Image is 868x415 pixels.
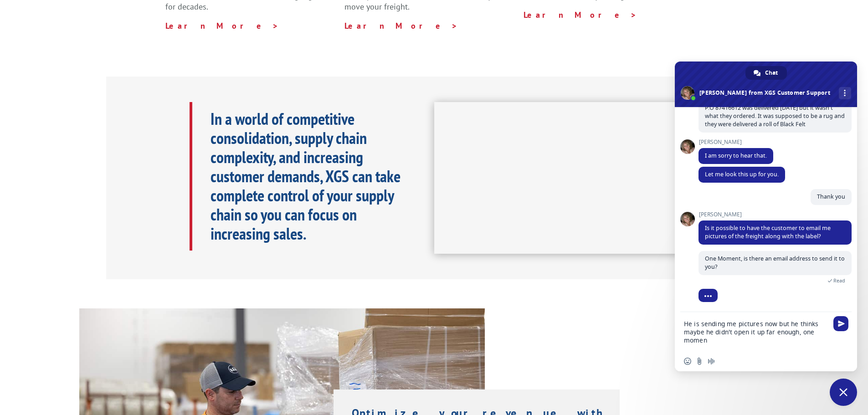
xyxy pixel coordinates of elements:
[833,316,848,331] span: Send
[165,20,279,31] a: Learn More >
[705,152,767,159] span: I am sorry to hear that.
[705,104,845,128] span: P.O 87416612 was delivered [DATE] but it wasn't what they ordered. It was supposed to be a rug an...
[830,379,857,406] a: Close chat
[684,312,830,351] textarea: Compose your message...
[817,193,845,200] span: Thank you
[705,170,779,178] span: Let me look this up for you.
[344,20,458,31] a: Learn More >
[705,255,845,271] span: One Moment, is there an email address to send it to you?
[705,224,831,240] span: Is it possible to have the customer to email me pictures of the freight along with the label?
[833,277,845,284] span: Read
[696,358,703,365] span: Send a file
[211,108,401,244] b: In a world of competitive consolidation, supply chain complexity, and increasing customer demands...
[765,66,778,80] span: Chat
[684,358,691,365] span: Insert an emoji
[699,211,852,218] span: [PERSON_NAME]
[699,139,773,145] span: [PERSON_NAME]
[524,10,637,20] a: Learn More >
[745,66,787,80] a: Chat
[708,358,715,365] span: Audio message
[434,102,704,254] iframe: XGS Logistics Solutions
